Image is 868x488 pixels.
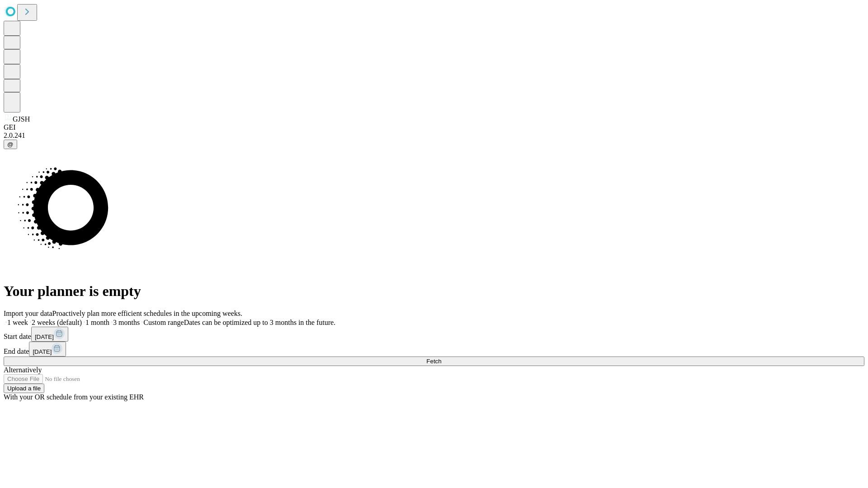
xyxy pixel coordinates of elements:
div: 2.0.241 [4,131,864,140]
span: 3 months [113,319,140,326]
span: Import your data [4,310,52,317]
span: Proactively plan more efficient schedules in the upcoming weeks. [52,310,242,317]
button: [DATE] [29,342,66,357]
span: Dates can be optimized up to 3 months in the future. [184,319,335,326]
div: GEI [4,123,864,131]
span: Custom range [143,319,184,326]
span: @ [7,141,14,148]
span: Alternatively [4,366,42,374]
span: With your OR schedule from your existing EHR [4,393,144,401]
button: Fetch [4,357,864,366]
span: [DATE] [33,348,52,355]
button: @ [4,140,17,149]
div: End date [4,342,864,357]
span: 1 week [7,319,28,326]
span: 1 month [85,319,109,326]
span: [DATE] [35,333,54,340]
h1: Your planner is empty [4,283,864,300]
button: [DATE] [31,327,68,342]
button: Upload a file [4,384,44,393]
span: 2 weeks (default) [32,319,82,326]
span: Fetch [426,358,441,365]
span: GJSH [13,115,30,123]
div: Start date [4,327,864,342]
